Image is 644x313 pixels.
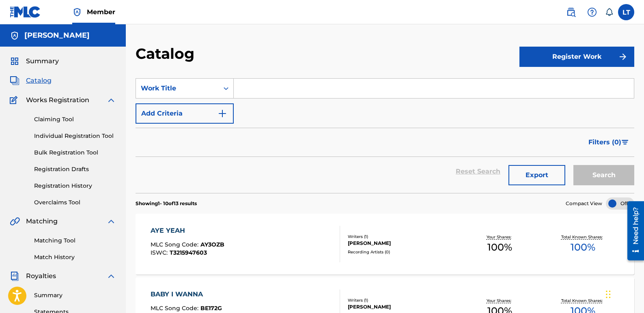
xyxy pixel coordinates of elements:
span: Member [87,7,115,17]
span: Works Registration [26,95,89,105]
span: Summary [26,56,59,66]
span: Royalties [26,271,56,281]
img: expand [106,271,116,281]
a: Match History [34,253,116,262]
a: Registration Drafts [34,165,116,174]
div: Drag [606,282,611,307]
div: [PERSON_NAME] [348,240,459,247]
div: User Menu [618,4,634,20]
span: T3215947603 [170,249,207,256]
div: AYE YEAH [151,226,224,236]
img: search [566,7,576,17]
a: SummarySummary [10,56,59,66]
span: ISWC : [151,249,170,256]
span: 100 % [571,240,595,255]
div: BABY I WANNA [151,289,222,299]
div: Notifications [605,8,613,16]
img: filter [622,140,629,145]
a: Overclaims Tool [34,198,116,207]
img: 9d2ae6d4665cec9f34b9.svg [218,109,227,118]
div: Writers ( 1 ) [348,234,459,240]
a: CatalogCatalog [10,76,52,86]
span: AY3OZB [200,241,224,248]
span: Filters ( 0 ) [588,137,621,147]
div: Work Title [141,84,214,93]
a: Individual Registration Tool [34,132,116,140]
img: Royalties [10,271,19,281]
span: Matching [26,217,58,226]
button: Filters (0) [584,132,634,152]
iframe: Chat Widget [603,274,644,313]
a: Registration History [34,182,116,190]
img: Matching [10,217,20,226]
h5: Lori Tomka [24,31,90,40]
p: Your Shares: [487,234,513,240]
button: Export [508,165,565,185]
div: [PERSON_NAME] [348,303,459,311]
p: Total Known Shares: [561,234,605,240]
span: MLC Song Code : [151,304,200,312]
a: Public Search [563,4,579,20]
img: Works Registration [10,95,20,105]
span: MLC Song Code : [151,241,200,248]
div: Writers ( 1 ) [348,297,459,303]
img: Top Rightsholder [72,7,82,17]
img: f7272a7cc735f4ea7f67.svg [618,52,628,62]
button: Register Work [519,47,634,67]
img: Accounts [10,31,19,41]
a: Bulk Registration Tool [34,148,116,157]
p: Total Known Shares: [561,298,605,304]
a: AYE YEAHMLC Song Code:AY3OZBISWC:T3215947603Writers (1)[PERSON_NAME]Recording Artists (0)Your Sha... [136,214,634,274]
img: Catalog [10,76,19,86]
img: expand [106,217,116,226]
span: Catalog [26,76,52,86]
a: Summary [34,291,116,300]
iframe: Resource Center [621,198,644,263]
a: Claiming Tool [34,115,116,124]
h2: Catalog [136,45,198,63]
form: Search Form [136,78,634,193]
div: Recording Artists ( 0 ) [348,249,459,255]
a: Matching Tool [34,236,116,245]
img: Summary [10,56,19,66]
span: 100 % [487,240,512,255]
p: Your Shares: [487,298,513,304]
img: help [587,7,597,17]
p: Showing 1 - 10 of 13 results [136,200,197,207]
img: MLC Logo [10,6,41,18]
div: Help [584,4,600,20]
span: BE172G [200,304,222,312]
img: expand [106,95,116,105]
button: Add Criteria [136,103,234,124]
span: Compact View [566,200,602,207]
